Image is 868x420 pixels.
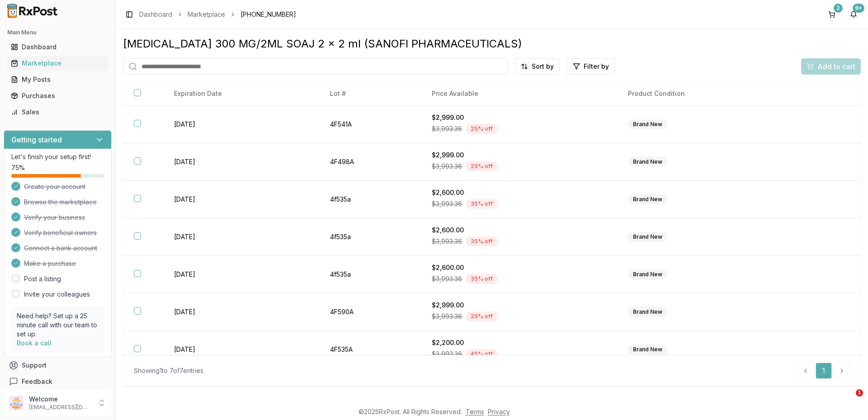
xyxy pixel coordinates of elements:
[466,161,498,171] div: 25 % off
[466,274,498,284] div: 35 % off
[532,62,554,71] span: Sort by
[24,259,76,268] span: Make a purchase
[319,82,421,106] th: Lot #
[837,389,859,411] iframe: Intercom live chat
[319,331,421,368] td: 4F535A
[24,290,90,299] a: Invite your colleagues
[7,104,108,120] a: Sales
[628,269,667,279] div: Brand New
[11,59,104,68] div: Marketplace
[432,237,462,246] span: $3,993.36
[163,218,319,256] td: [DATE]
[139,10,296,19] nav: breadcrumb
[9,396,24,410] img: User avatar
[163,82,319,106] th: Expiration Date
[466,349,498,359] div: 45 % off
[4,357,112,373] button: Support
[617,82,793,106] th: Product Condition
[188,10,225,19] a: Marketplace
[628,157,667,167] div: Brand New
[319,218,421,256] td: 4f535a
[319,293,421,331] td: 4F590A
[432,151,606,160] div: $2,999.00
[7,29,108,36] h2: Main Menu
[421,82,617,106] th: Price Available
[29,404,92,411] p: [EMAIL_ADDRESS][DOMAIN_NAME]
[22,377,52,386] span: Feedback
[11,108,104,117] div: Sales
[432,113,606,122] div: $2,999.00
[163,143,319,181] td: [DATE]
[567,58,615,75] button: Filter by
[4,56,112,71] button: Marketplace
[432,226,606,235] div: $2,600.00
[17,311,99,339] p: Need help? Set up a 25 minute call with our team to set up.
[7,55,108,71] a: Marketplace
[123,37,861,51] div: [MEDICAL_DATA] 300 MG/2ML SOAJ 2 x 2 ml (SANOFI PHARMACEUTICALS)
[4,373,112,390] button: Feedback
[163,106,319,143] td: [DATE]
[432,263,606,272] div: $2,600.00
[584,62,609,71] span: Filter by
[628,307,667,317] div: Brand New
[163,331,319,368] td: [DATE]
[853,4,864,13] div: 9+
[134,366,203,375] div: Showing 1 to 7 of 7 entries
[11,75,104,84] div: My Posts
[628,232,667,242] div: Brand New
[24,274,61,283] a: Post a listing
[24,182,85,191] span: Create your account
[834,4,843,13] div: 2
[432,199,462,208] span: $3,993.36
[11,152,104,161] p: Let's finish your setup first!
[319,181,421,218] td: 4f535a
[466,199,498,209] div: 35 % off
[163,181,319,218] td: [DATE]
[488,408,510,415] a: Privacy
[7,88,108,104] a: Purchases
[432,301,606,310] div: $2,999.00
[163,256,319,293] td: [DATE]
[24,198,97,207] span: Browse the marketplace
[432,162,462,171] span: $3,993.36
[319,143,421,181] td: 4F498A
[515,58,560,75] button: Sort by
[825,7,839,22] button: 2
[628,344,667,354] div: Brand New
[7,39,108,55] a: Dashboard
[628,194,667,204] div: Brand New
[466,408,484,415] a: Terms
[163,293,319,331] td: [DATE]
[432,124,462,133] span: $3,993.36
[432,349,462,359] span: $3,993.36
[432,312,462,321] span: $3,993.36
[29,395,92,404] p: Welcome
[139,10,172,19] a: Dashboard
[4,4,61,18] img: RxPost Logo
[466,311,498,321] div: 25 % off
[4,40,112,54] button: Dashboard
[432,188,606,197] div: $2,600.00
[24,213,85,222] span: Verify your business
[11,134,62,145] h3: Getting started
[856,389,863,396] span: 1
[319,106,421,143] td: 4F541A
[4,89,112,103] button: Purchases
[319,256,421,293] td: 4f535a
[17,339,52,347] a: Book a call
[628,119,667,129] div: Brand New
[846,7,861,22] button: 9+
[24,244,97,253] span: Connect a bank account
[432,274,462,283] span: $3,993.36
[11,91,104,100] div: Purchases
[11,42,104,52] div: Dashboard
[432,338,606,347] div: $2,200.00
[24,228,97,237] span: Verify beneficial owners
[816,363,832,379] a: 1
[466,236,498,246] div: 35 % off
[4,105,112,119] button: Sales
[7,71,108,88] a: My Posts
[4,72,112,87] button: My Posts
[466,124,498,134] div: 25 % off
